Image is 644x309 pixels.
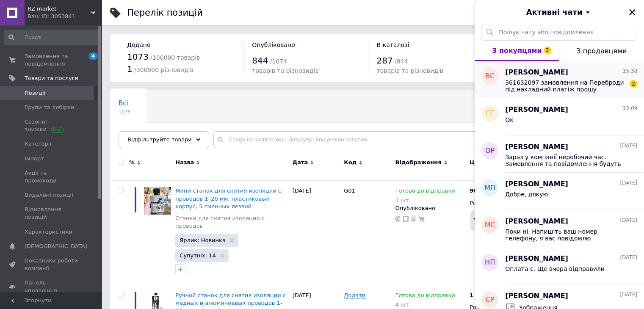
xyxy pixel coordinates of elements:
[484,183,495,193] span: МП
[252,55,268,66] span: 844
[213,131,627,148] input: Пошук по назві позиції, артикулу і пошуковим запитам
[395,197,455,204] div: 3 шт.
[505,154,625,167] span: Зараз у компанії неробочий час. Замовлення та повідомлення будуть оброблені з 09:00 найближчого р...
[505,179,568,189] span: [PERSON_NAME]
[127,41,150,48] span: Додано
[144,187,171,214] img: Мини-станок для снятия изоляции с проводов 1–20 мм, пластиковый корпус, 5 сменных лезвий
[377,41,409,48] span: В каталозі
[28,13,102,20] div: Ваш ID: 3053841
[180,253,216,258] span: Супутніх: 14
[344,159,357,166] span: Код
[485,72,495,81] span: ВС
[498,7,620,18] button: Активні чати
[470,292,493,299] div: ₴
[485,258,495,268] span: нП
[485,146,495,156] span: ОР
[505,191,548,198] span: Добре, дякую
[475,41,559,61] button: З покупцями2
[475,61,644,98] button: ВС[PERSON_NAME]15:38361632097 замовлення на Переброди під накладний платіж прошу2
[25,279,78,294] span: Панель управління
[395,58,408,65] span: / 844
[25,257,78,272] span: Показники роботи компанії
[127,136,192,143] span: Відфільтруйте товари
[505,116,513,123] span: Ок
[486,295,495,305] span: ЄР
[127,8,203,17] div: Перелік позицій
[505,254,568,264] span: [PERSON_NAME]
[129,159,135,166] span: %
[377,55,393,66] span: 287
[620,291,637,298] span: [DATE]
[486,109,494,119] span: ГГ
[293,159,308,166] span: Дата
[622,68,637,75] span: 15:38
[470,292,487,298] b: 1 550
[25,243,87,250] span: [DEMOGRAPHIC_DATA]
[505,142,568,152] span: [PERSON_NAME]
[395,301,455,308] div: 4 шт.
[544,47,551,54] span: 2
[505,228,625,242] span: Поки ні. Напишіть ваш номер телефону, я вас повідомлю
[175,215,288,230] a: Станки для снятия изоляции с проводов
[395,292,455,301] span: Готово до відправки
[270,58,287,65] span: / 1074
[127,64,133,74] span: 1
[25,52,78,68] span: Замовлення та повідомлення
[4,30,100,45] input: Пошук
[25,206,78,221] span: Відновлення позицій
[344,292,365,299] span: Додати
[25,104,75,111] span: Групи та добірки
[475,135,644,173] button: ОР[PERSON_NAME][DATE]Зараз у компанії неробочий час. Замовлення та повідомлення будуть оброблені ...
[252,67,318,74] span: товарів та різновидів
[25,89,45,97] span: Позиції
[127,52,149,62] span: 1073
[505,217,568,226] span: [PERSON_NAME]
[526,7,582,18] span: Активні чати
[25,169,78,185] span: Акції та промокоди
[175,188,281,209] a: Мини-станок для снятия изоляции с проводов 1–20 мм, пластиковый корпус, 5 сменных лезвий
[25,228,72,236] span: Характеристики
[25,155,44,163] span: Імпорт
[28,5,91,13] span: RZ market
[622,105,637,112] span: 13:09
[395,204,465,212] div: Опубліковано
[180,237,226,243] span: Ярлик: Новинка
[25,191,73,199] span: Видалені позиції
[475,210,644,247] button: МС[PERSON_NAME][DATE]Поки ні. Напишіть ваш номер телефону, я вас повідомлю
[377,67,443,74] span: товарів та різновидів
[627,7,637,17] button: Закрити
[89,52,97,60] span: 4
[470,199,520,207] div: Роздріб
[470,187,487,195] div: ₴
[620,217,637,224] span: [DATE]
[25,118,78,133] span: Сезонні знижки
[475,173,644,210] button: МП[PERSON_NAME][DATE]Добре, дякую
[505,68,568,77] span: [PERSON_NAME]
[630,80,637,88] span: 2
[475,247,644,284] button: нП[PERSON_NAME][DATE]Оплата є. Ще вчора відправили
[119,109,130,115] span: 1073
[395,159,441,166] span: Відображення
[505,79,625,93] span: 361632097 замовлення на Переброди під накладний платіж прошу
[559,41,644,61] button: З продавцями
[481,24,637,41] input: Пошук чату або повідомлення
[620,254,637,261] span: [DATE]
[505,105,568,115] span: [PERSON_NAME]
[470,159,484,166] span: Ціна
[119,99,128,107] span: Всі
[620,142,637,149] span: [DATE]
[470,188,481,194] b: 900
[175,159,194,166] span: Назва
[134,66,193,73] span: / 300000 різновидів
[475,98,644,135] button: ГГ[PERSON_NAME]13:09Ок
[252,41,295,48] span: Опубліковано
[620,179,637,187] span: [DATE]
[25,140,51,148] span: Категорії
[150,54,200,61] span: / 100000 товарів
[505,265,605,272] span: Оплата є. Ще вчора відправили
[344,188,355,194] span: G01
[290,181,342,285] div: [DATE]
[576,47,627,55] span: З продавцями
[492,47,542,55] span: З покупцями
